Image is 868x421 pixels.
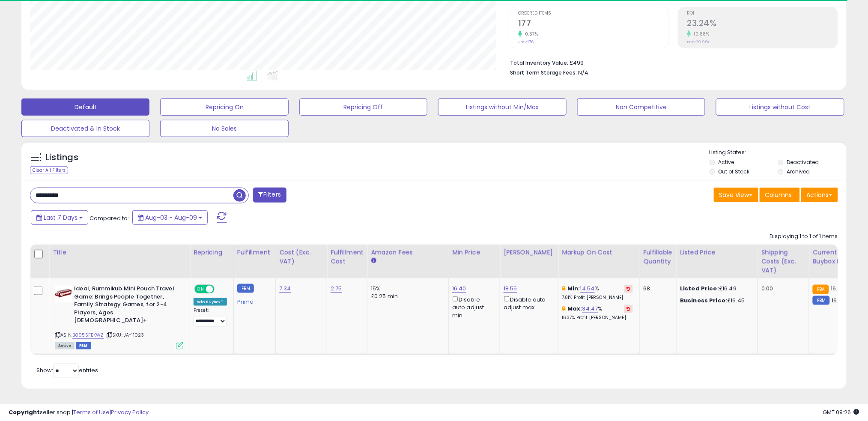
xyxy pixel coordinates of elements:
[9,409,149,417] div: seller snap | |
[787,158,819,166] label: Deactivated
[72,331,104,339] a: B095SFBKWZ
[31,210,88,225] button: Last 7 Days
[680,284,719,293] b: Listed Price:
[74,285,178,327] b: Ideal, Rummikub Mini Pouch Travel Game: Brings People Together, Family Strategy Games, for 2-4 Pl...
[55,342,75,349] span: All listings currently available for purchase on Amazon
[371,293,442,300] div: £0.25 min
[279,284,291,293] a: 7.34
[55,285,72,302] img: 41yWVyqrKcL._SL40_.jpg
[111,408,149,416] a: Privacy Policy
[567,305,582,313] b: Max:
[194,248,230,257] div: Repricing
[279,248,323,266] div: Cost (Exc. VAT)
[680,248,754,257] div: Listed Price
[765,191,792,199] span: Columns
[331,248,364,266] div: Fulfillment Cost
[691,31,710,37] small: 10.88%
[687,11,838,16] span: ROI
[510,57,832,67] li: £499
[132,210,208,225] button: Aug-03 - Aug-09
[578,69,588,77] span: N/A
[371,257,376,265] small: Amazon Fees.
[714,188,758,202] button: Save View
[562,248,636,257] div: Markup on Cost
[562,295,633,301] p: 7.81% Profit [PERSON_NAME]
[73,408,110,416] a: Terms of Use
[76,342,91,349] span: FBM
[787,168,810,175] label: Archived
[237,248,272,257] div: Fulfillment
[760,188,800,202] button: Columns
[823,408,859,416] span: 2025-08-18 09:26 GMT
[504,284,517,293] a: 18.55
[626,307,630,311] i: Revert to store-level Max Markup
[55,285,183,348] div: ASIN:
[105,331,144,338] span: | SKU: JA-11023
[582,305,598,313] a: 34.47
[719,158,734,166] label: Active
[558,245,640,278] th: The percentage added to the cost of goods (COGS) that forms the calculator for Min & Max prices.
[510,69,577,76] b: Short Term Storage Fees:
[194,298,227,306] div: Win BuyBox *
[577,99,705,116] button: Non Competitive
[813,248,857,266] div: Current Buybox Price
[45,152,78,164] h5: Listings
[452,295,493,319] div: Disable auto adjust min
[44,213,78,222] span: Last 7 Days
[504,248,555,257] div: [PERSON_NAME]
[53,248,186,257] div: Title
[195,286,206,293] span: ON
[237,295,269,305] div: Prime
[213,286,227,293] span: OFF
[160,120,288,137] button: No Sales
[160,99,288,116] button: Repricing On
[813,296,829,305] small: FBM
[719,168,750,175] label: Out of Stock
[253,188,286,203] button: Filters
[9,408,40,416] strong: Copyright
[30,166,68,174] div: Clear All Filters
[687,39,710,45] small: Prev: 20.96%
[518,39,534,45] small: Prev: 176
[89,214,129,222] span: Compared to:
[371,248,445,257] div: Amazon Fees
[761,285,802,293] div: 0.00
[562,285,633,301] div: %
[562,286,565,291] i: This overrides the store level min markup for this listing
[562,315,633,321] p: 16.37% Profit [PERSON_NAME]
[643,285,670,293] div: 68
[194,308,227,327] div: Preset:
[510,59,568,66] b: Total Inventory Value:
[299,99,427,116] button: Repricing Off
[438,99,566,116] button: Listings without Min/Max
[680,296,727,305] b: Business Price:
[145,213,197,222] span: Aug-03 - Aug-09
[452,284,466,293] a: 16.40
[643,248,673,266] div: Fulfillable Quantity
[770,233,838,241] div: Displaying 1 to 1 of 1 items
[331,284,342,293] a: 2.75
[518,11,668,16] span: Ordered Items
[452,248,496,257] div: Min Price
[518,18,668,30] h2: 177
[522,31,538,37] small: 0.57%
[710,149,847,157] p: Listing States:
[680,285,751,293] div: £16.49
[21,120,149,137] button: Deactivated & In Stock
[504,295,552,311] div: Disable auto adjust max
[36,366,98,374] span: Show: entries
[687,18,838,30] h2: 23.24%
[562,305,633,321] div: %
[237,284,254,293] small: FBM
[716,99,844,116] button: Listings without Cost
[831,284,845,293] span: 16.99
[21,99,149,116] button: Default
[680,297,751,305] div: £16.45
[580,284,595,293] a: 14.54
[626,287,630,291] i: Revert to store-level Min Markup
[761,248,805,275] div: Shipping Costs (Exc. VAT)
[801,188,838,202] button: Actions
[813,285,829,294] small: FBA
[371,285,442,293] div: 15%
[832,296,846,305] span: 16.49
